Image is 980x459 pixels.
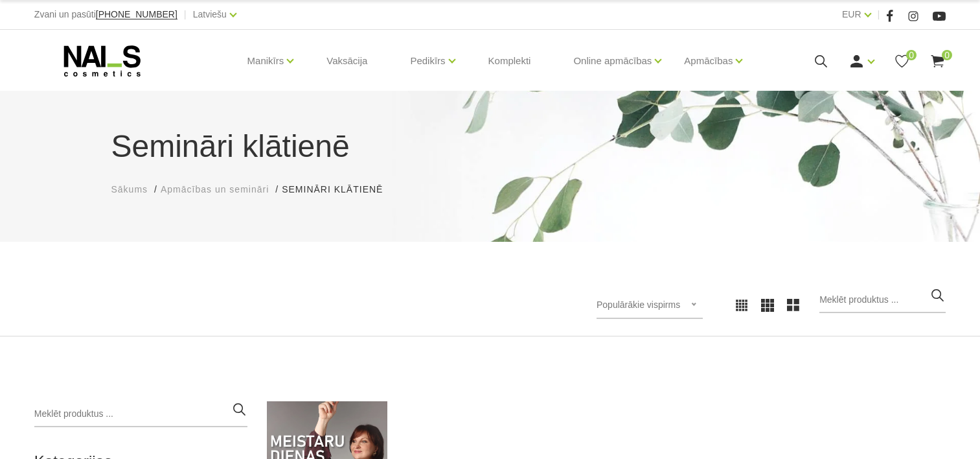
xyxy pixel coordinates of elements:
span: | [878,6,880,23]
a: Apmācības [684,35,733,87]
a: 0 [929,53,946,69]
a: EUR [842,6,861,22]
span: | [184,6,187,23]
div: Zvani un pasūti [34,6,177,23]
span: Populārākie vispirms [597,300,680,310]
a: Apmācības un semināri [161,183,269,196]
a: Online apmācības [573,35,652,87]
span: 0 [942,50,952,60]
span: Apmācības un semināri [161,184,269,194]
input: Meklēt produktus ... [34,401,247,427]
a: Manikīrs [247,35,284,87]
a: Pedikīrs [410,35,445,87]
a: Komplekti [478,30,541,92]
input: Meklēt produktus ... [819,287,946,313]
a: Latviešu [193,6,227,22]
a: Vaksācija [316,30,378,92]
span: Sākums [111,184,148,194]
span: [PHONE_NUMBER] [96,9,177,19]
a: Sākums [111,183,148,196]
li: Semināri klātienē [282,183,396,196]
a: [PHONE_NUMBER] [96,10,177,19]
span: 0 [906,50,917,60]
a: 0 [894,53,910,69]
h1: Semināri klātienē [111,123,869,170]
